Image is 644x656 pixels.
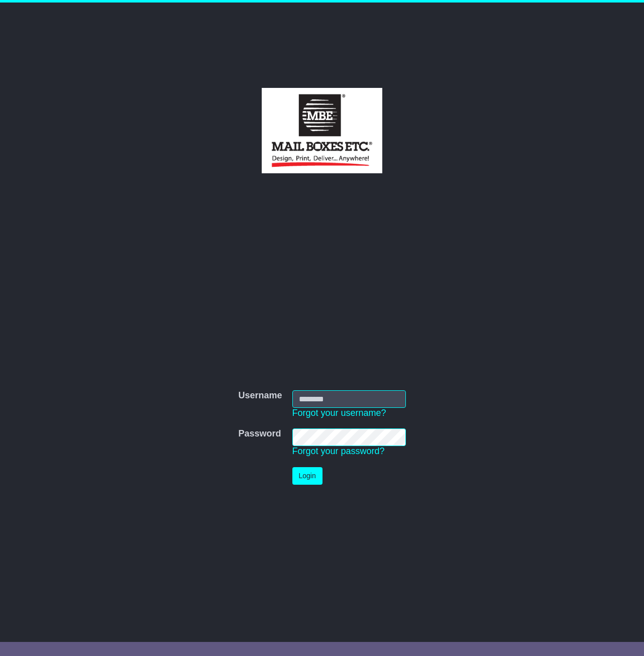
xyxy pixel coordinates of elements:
[238,390,282,401] label: Username
[292,408,386,418] a: Forgot your username?
[292,446,385,456] a: Forgot your password?
[238,428,281,440] label: Password
[262,88,382,173] img: Boomprint Pty Ltd
[292,467,323,485] button: Login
